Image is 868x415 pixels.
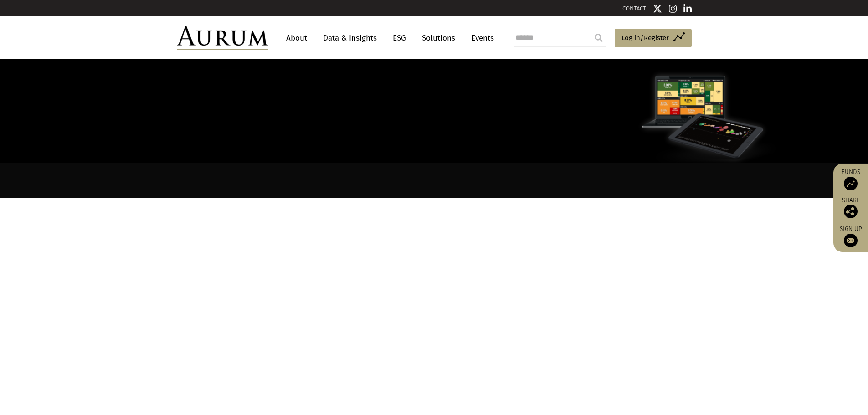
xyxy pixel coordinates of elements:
[838,197,863,218] div: Share
[282,30,312,46] a: About
[838,168,863,190] a: Funds
[844,205,858,218] img: Share this post
[590,29,608,47] input: Submit
[844,177,858,190] img: Access Funds
[622,5,646,12] a: CONTACT
[388,30,411,46] a: ESG
[467,30,494,46] a: Events
[177,26,268,50] img: Aurum
[417,30,460,46] a: Solutions
[838,225,863,247] a: Sign up
[318,30,381,46] a: Data & Insights
[653,4,662,13] img: Twitter icon
[615,29,692,48] a: Log in/Register
[669,4,677,13] img: Instagram icon
[844,234,858,247] img: Sign up to our newsletter
[621,32,669,43] span: Log in/Register
[683,4,692,13] img: Linkedin icon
